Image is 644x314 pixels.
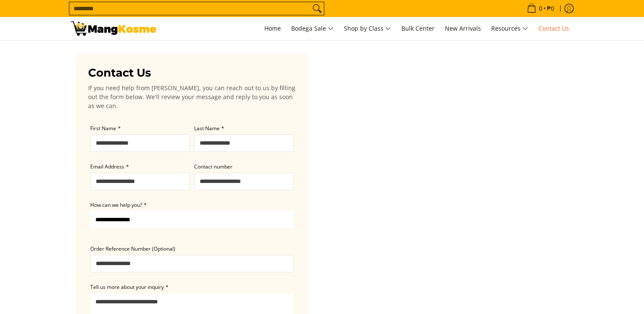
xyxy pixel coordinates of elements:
h3: Contact Us [88,66,296,80]
p: If you need help from [PERSON_NAME], you can reach out to us by filling out the form below. We'll... [88,83,296,110]
a: Shop by Class [340,17,395,40]
a: Bulk Center [397,17,439,40]
span: Home [264,24,281,32]
span: Shop by Class [344,23,391,34]
a: Home [260,17,285,40]
img: Contact Us Today! l Mang Kosme - Home Appliance Warehouse Sale [71,21,156,36]
span: New Arrivals [445,24,481,32]
a: New Arrivals [441,17,485,40]
span: Contact number [194,163,232,170]
span: ₱0 [546,6,555,11]
span: • [524,4,557,13]
span: 0 [538,6,544,11]
span: Bulk Center [401,24,435,32]
span: Email Address [90,163,124,170]
span: Tell us more about your inquiry [90,283,164,291]
span: Bodega Sale [291,23,334,34]
span: Last Name [194,125,220,132]
span: How can we help you? [90,201,142,208]
span: Order Reference Number (Optional) [90,245,175,252]
a: Bodega Sale [287,17,338,40]
a: Contact Us [534,17,573,40]
a: Resources [487,17,532,40]
span: First Name [90,125,116,132]
button: Search [310,2,324,15]
span: Contact Us [538,24,569,32]
span: Resources [491,23,528,34]
nav: Main Menu [165,17,573,40]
